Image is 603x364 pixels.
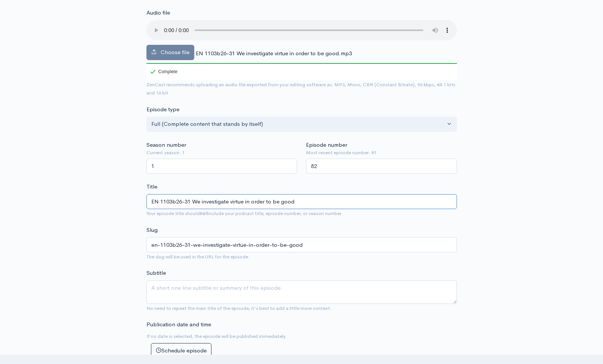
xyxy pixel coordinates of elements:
span: EN 1103b26-31 We investigate virtue in order to be good.mp3 [196,50,352,57]
div: Complete [146,63,179,80]
input: title-of-episode [146,237,457,252]
small: ZenCast recommends uploading an audio file exported from your editing software as: MP3, Mono, CBR... [146,81,455,96]
label: Slug [146,226,158,234]
label: Season number [146,141,186,149]
strong: not [200,210,208,217]
small: Most recent episode number: 81 [306,149,457,156]
input: Enter episode number [306,159,457,174]
label: Episode type [146,105,179,114]
small: Your episode title should include your podcast title, episode number, or season number. [146,210,343,217]
small: The slug will be used in the URL for the episode. [146,253,250,260]
input: What is the episode's title? [146,194,457,209]
small: Current season: 1 [146,149,297,156]
div: Full (Complete content that stands by itself) [151,120,445,128]
small: No need to repeat the main title of the episode, it's best to add a little more context. [146,305,331,311]
label: Episode number [306,141,347,149]
span: Choose file [161,49,189,56]
label: Subtitle [146,269,166,277]
button: Schedule episode [151,343,211,358]
div: 100% [146,63,457,64]
small: If no date is selected, the episode will be published immediately. [146,333,287,339]
label: Title [146,183,157,191]
button: Full (Complete content that stands by itself) [146,116,457,132]
label: Publication date and time [146,320,211,329]
div: Complete [150,69,177,74]
label: Audio file [146,9,170,17]
input: Enter season number for this episode [146,159,297,174]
